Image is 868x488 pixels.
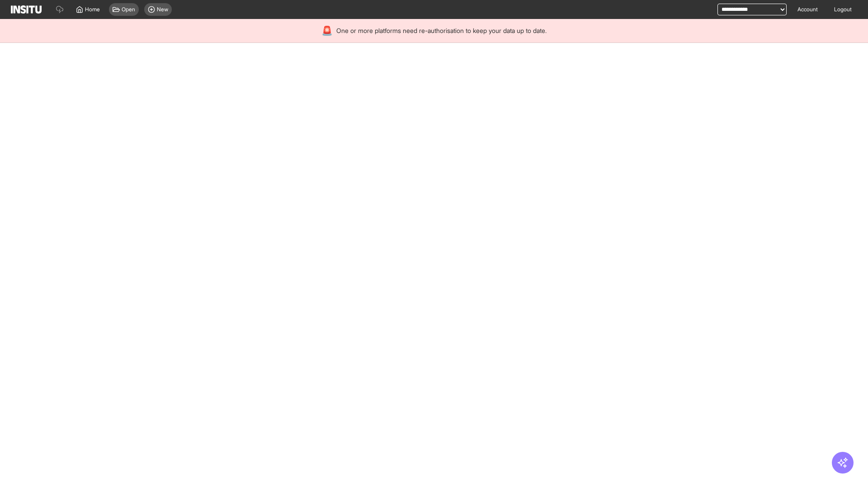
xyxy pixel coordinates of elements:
[122,6,135,13] span: Open
[11,5,42,14] img: Logo
[157,6,168,13] span: New
[85,6,100,13] span: Home
[321,24,333,37] div: 🚨
[336,26,547,35] span: One or more platforms need re-authorisation to keep your data up to date.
